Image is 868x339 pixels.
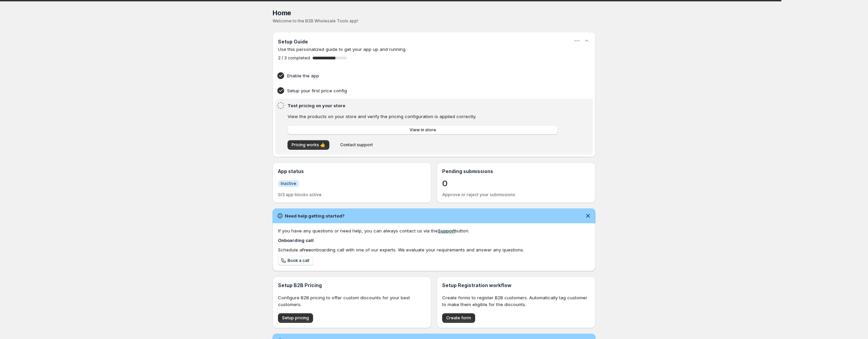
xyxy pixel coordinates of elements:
a: View in store [288,125,558,135]
h3: Pending submissions [442,168,590,175]
span: Home [273,9,291,17]
button: Setup pricing [278,313,313,323]
button: Create form [442,313,475,323]
button: Contact support [336,140,377,150]
div: If you have any questions or need help, you can always contact us via the button. [278,227,590,234]
h3: Setup Registration workflow [442,282,590,289]
button: Pricing works 👍 [288,140,329,150]
span: View in store [410,127,436,133]
a: InfoInactive [278,180,299,187]
p: 0/3 app blocks active [278,192,426,197]
p: Use this personalized guide to get your app up and running. [278,46,590,53]
p: Create forms to register B2B customers. Automatically tag customer to make them eligible for the ... [442,294,590,308]
span: Pricing works 👍 [292,142,325,148]
div: Schedule a onboarding call with one of our experts. We evaluate your requirements and answer any ... [278,246,590,253]
span: 2 / 3 completed [278,55,310,61]
a: Book a call [278,256,313,265]
h3: Setup B2B Pricing [278,282,426,289]
button: Dismiss notification [583,211,593,221]
h4: Setup your first price config [287,87,560,94]
span: Book a call [288,258,309,263]
h3: App status [278,168,426,175]
h2: Need help getting started? [285,212,345,219]
span: Create form [446,315,471,321]
h4: Onboarding call [278,237,590,244]
h4: Enable the app [287,72,560,79]
h3: Setup Guide [278,38,308,45]
span: Setup pricing [282,315,309,321]
p: Configure B2B pricing to offer custom discounts for your best customers. [278,294,426,308]
h4: Test pricing on your store [288,102,560,109]
span: Inactive [281,181,296,186]
p: Welcome to the B2B Wholesale Tools app! [273,18,595,24]
p: View the products on your store and verify the pricing configuration is applied correctly. [288,113,558,120]
p: Approve or reject your submissions [442,192,590,197]
span: Contact support [340,142,373,148]
a: Support [438,228,455,233]
a: 0 [442,178,448,189]
b: free [302,247,311,252]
